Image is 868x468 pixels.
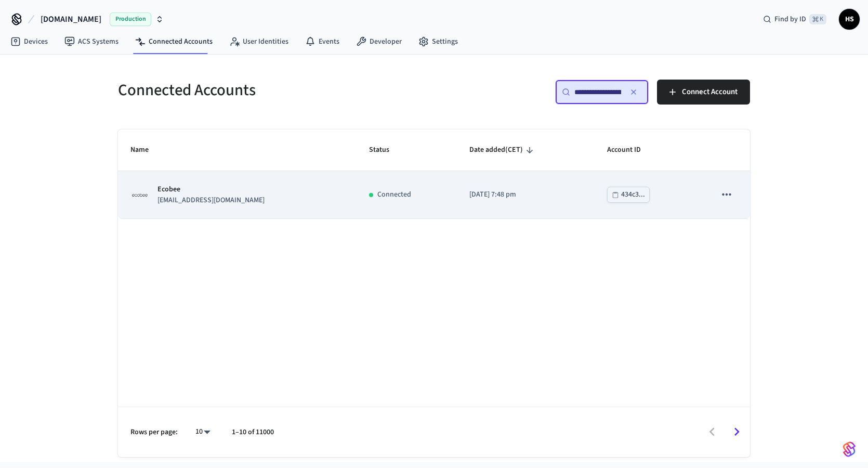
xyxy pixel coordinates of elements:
span: Production [110,12,151,26]
span: HS [840,10,859,29]
span: Account ID [607,142,654,158]
span: Date added(CET) [469,142,536,158]
p: [EMAIL_ADDRESS][DOMAIN_NAME] [157,195,265,206]
a: Settings [410,32,466,51]
span: [DOMAIN_NAME] [41,13,101,25]
p: [DATE] 7:48 pm [469,189,582,200]
span: Find by ID [774,14,806,24]
div: 434c3... [621,188,645,201]
a: Connected Accounts [127,32,221,51]
button: Go to next page [725,420,749,444]
table: sticky table [118,129,750,219]
p: Connected [377,189,411,200]
span: Name [130,142,162,158]
p: Ecobee [157,184,265,195]
a: Devices [2,32,56,51]
span: Status [369,142,403,158]
a: ACS Systems [56,32,127,51]
span: ⌘ K [809,14,826,24]
img: ecobee_logo_square [130,186,149,204]
button: 434c3... [607,187,650,203]
div: 10 [190,424,215,439]
a: Developer [348,32,410,51]
img: SeamLogoGradient.69752ec5.svg [843,441,856,458]
button: HS [839,9,860,30]
a: Events [297,32,348,51]
button: Connect Account [657,80,750,105]
a: User Identities [221,32,297,51]
p: 1–10 of 11000 [232,427,274,438]
h5: Connected Accounts [118,80,428,101]
div: Find by ID⌘ K [755,10,835,29]
span: Connect Account [682,85,738,99]
p: Rows per page: [130,427,178,438]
